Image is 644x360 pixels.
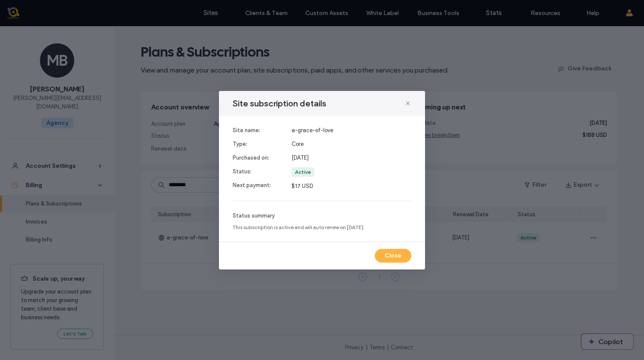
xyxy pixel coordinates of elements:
span: [DATE] [292,154,411,162]
span: $17 USD [292,182,411,191]
span: Type: [233,140,271,148]
span: Status: [233,167,271,176]
span: a-grace-of-love [292,126,411,135]
span: Next payment: [233,181,271,190]
div: Active [295,168,311,176]
button: Close [375,249,411,263]
span: Help [19,6,37,14]
span: Site name: [233,126,271,135]
span: Site subscription details [233,98,326,109]
span: Purchased on: [233,154,271,162]
span: This subscription is active and will auto renew on [DATE]. [233,224,411,231]
span: Core [292,140,411,148]
span: Status summary [233,212,411,220]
